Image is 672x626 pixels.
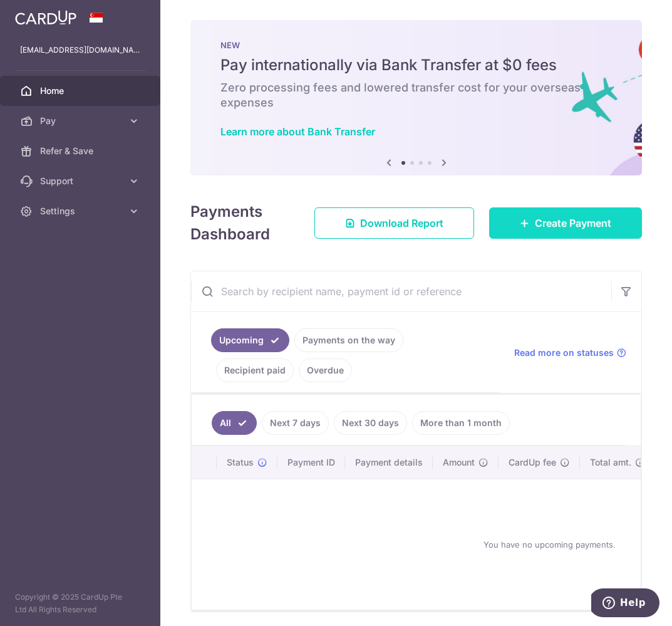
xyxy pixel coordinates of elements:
span: Status [227,456,254,469]
a: Create Payment [489,207,642,239]
a: More than 1 month [412,411,510,435]
span: Download Report [360,216,443,231]
a: Next 7 days [262,411,329,435]
a: Next 30 days [334,411,407,435]
span: Read more on statuses [514,347,614,359]
span: Create Payment [535,216,611,231]
img: CardUp [15,10,76,25]
p: NEW [220,40,612,50]
span: Amount [443,456,475,469]
span: Pay [40,115,123,127]
span: Home [40,85,123,97]
h6: Zero processing fees and lowered transfer cost for your overseas expenses [220,80,612,110]
a: All [212,411,257,435]
p: [EMAIL_ADDRESS][DOMAIN_NAME] [20,44,140,56]
a: Overdue [299,358,352,382]
img: Bank transfer banner [190,20,642,175]
h5: Pay internationally via Bank Transfer at $0 fees [220,55,612,75]
a: Payments on the way [294,328,403,352]
a: Learn more about Bank Transfer [220,125,375,138]
a: Read more on statuses [514,347,626,359]
th: Payment details [345,446,433,479]
input: Search by recipient name, payment id or reference [191,271,611,311]
span: CardUp fee [509,456,556,469]
th: Payment ID [277,446,345,479]
a: Upcoming [211,328,289,352]
h4: Payments Dashboard [190,201,292,246]
iframe: Opens a widget where you can find more information [591,588,659,620]
span: Refer & Save [40,145,123,157]
span: Settings [40,205,123,217]
a: Recipient paid [216,358,294,382]
span: Total amt. [590,456,631,469]
span: Support [40,175,123,187]
a: Download Report [314,207,474,239]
